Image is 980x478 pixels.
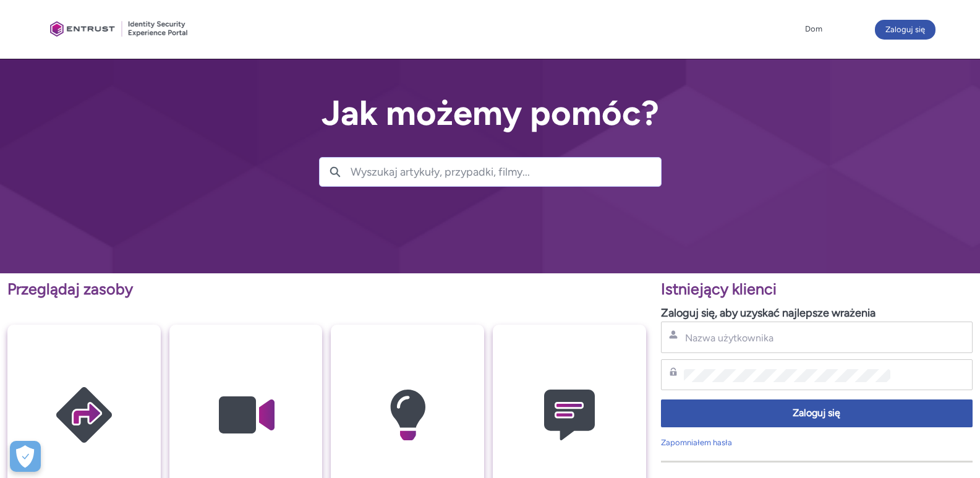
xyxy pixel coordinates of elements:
button: Zaloguj się [661,399,973,427]
font: Istniejący klienci [661,280,777,298]
button: Otwórz Preferencje [10,441,41,472]
button: Zaloguj się [875,20,935,40]
font: Zaloguj się [885,25,925,34]
div: Preferencje dotyczące plików cookie [10,441,41,472]
font: Zaloguj się, aby uzyskać najlepsze wrażenia [661,306,876,320]
font: Zaloguj się [793,407,840,419]
input: Nazwa użytkownika [684,331,891,344]
button: Szukaj [320,158,351,186]
input: Wyszukaj artykuły, przypadki, filmy... [351,158,661,186]
font: Przeglądaj zasoby [7,280,133,298]
a: Zapomniałem hasła [661,438,732,447]
font: Dom [805,24,822,33]
font: Jak możemy pomóc? [322,92,659,134]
